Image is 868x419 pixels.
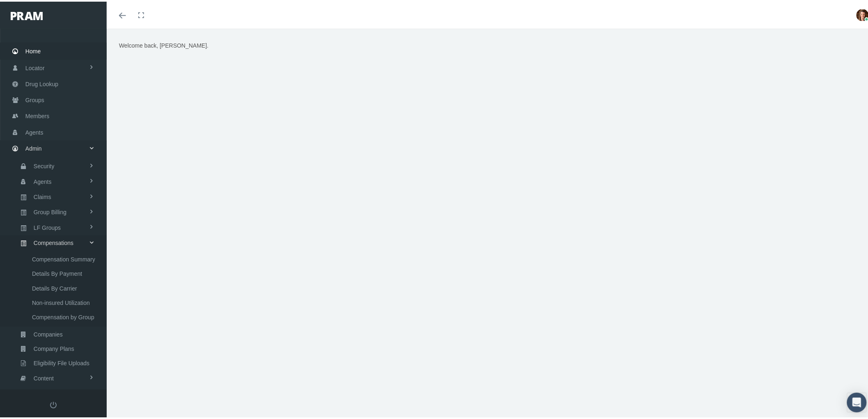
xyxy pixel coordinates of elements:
span: Company Plans [34,340,74,354]
span: Group Billing [34,204,66,218]
span: Agents [34,173,52,187]
span: Welcome back, [PERSON_NAME]. [119,41,208,47]
span: Eligibility File Uploads [34,355,89,369]
span: Companies [34,326,63,340]
span: Agents [25,123,43,139]
span: Members [25,107,49,122]
span: Compensation Summary [32,251,95,265]
span: Compensation by Group [32,309,94,323]
span: Compensations [34,234,73,248]
span: Locator [25,59,45,74]
span: Content [34,370,54,384]
div: Open Intercom Messenger [847,391,867,411]
img: PRAM_20_x_78.png [11,10,43,18]
span: File Processing [34,385,73,399]
span: Details By Payment [32,265,82,279]
span: Drug Lookup [25,75,58,90]
span: Claims [34,188,51,202]
span: Non-insured Utilization [32,294,90,308]
span: Home [25,42,41,57]
span: LF Groups [34,219,61,233]
span: Admin [25,139,42,155]
span: Details By Carrier [32,280,77,294]
span: Groups [25,91,44,106]
span: Security [34,158,55,172]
